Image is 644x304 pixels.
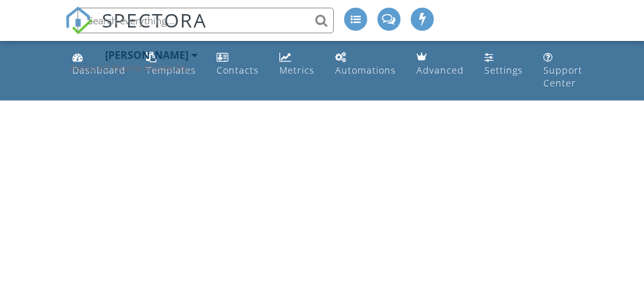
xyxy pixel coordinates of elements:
div: Automations [335,64,396,76]
div: Assured Home Inspections Northwest [70,61,198,74]
input: Search everything... [78,8,334,33]
a: Settings [479,46,528,83]
a: Automations (Basic) [330,46,401,83]
a: Support Center [538,46,588,95]
a: Advanced [411,46,469,83]
div: Contacts [217,64,259,76]
a: Metrics [274,46,320,83]
a: Contacts [211,46,264,83]
div: Support Center [543,64,582,89]
div: Metrics [279,64,315,76]
div: Settings [484,64,523,76]
div: Advanced [417,64,464,76]
div: [PERSON_NAME] [105,49,188,61]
